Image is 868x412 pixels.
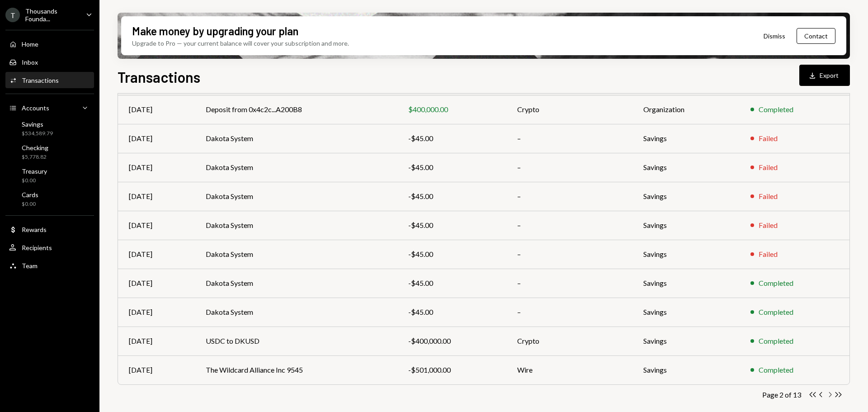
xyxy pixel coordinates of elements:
[195,355,397,384] td: The Wildcard Alliance Inc 9545
[22,226,47,233] div: Rewards
[632,211,739,240] td: Savings
[22,244,52,251] div: Recipients
[408,278,496,289] div: -$45.00
[408,133,496,144] div: -$45.00
[506,298,632,327] td: –
[5,72,94,88] a: Transactions
[506,153,632,182] td: –
[22,40,38,48] div: Home
[22,76,59,84] div: Transactions
[22,191,38,199] div: Cards
[5,188,94,210] a: Cards$0.00
[22,262,38,270] div: Team
[506,240,632,269] td: –
[506,355,632,384] td: Wire
[408,336,496,346] div: -$400,000.00
[632,153,739,182] td: Savings
[195,211,397,240] td: Dakota System
[129,162,184,173] div: [DATE]
[408,191,496,202] div: -$45.00
[632,298,739,327] td: Savings
[129,336,184,346] div: [DATE]
[22,153,48,161] div: $5,778.82
[195,182,397,211] td: Dakota System
[5,221,94,237] a: Rewards
[129,133,184,144] div: [DATE]
[132,38,349,48] div: Upgrade to Pro — your current balance will cover your subscription and more.
[759,191,778,202] div: Failed
[129,104,184,115] div: [DATE]
[797,28,835,44] button: Contact
[759,104,793,115] div: Completed
[22,167,47,175] div: Treasury
[408,249,496,260] div: -$45.00
[195,298,397,327] td: Dakota System
[129,365,184,375] div: [DATE]
[5,99,94,116] a: Accounts
[22,120,53,128] div: Savings
[195,240,397,269] td: Dakota System
[759,278,793,289] div: Completed
[129,220,184,231] div: [DATE]
[632,240,739,269] td: Savings
[129,278,184,289] div: [DATE]
[195,95,397,124] td: Deposit from 0x4c2c...A200B8
[632,95,739,124] td: Organization
[195,269,397,298] td: Dakota System
[22,177,47,185] div: $0.00
[22,58,38,66] div: Inbox
[506,327,632,355] td: Crypto
[25,7,79,23] div: Thousands Founda...
[195,153,397,182] td: Dakota System
[195,327,397,355] td: USDC to DKUSD
[632,355,739,384] td: Savings
[5,165,94,186] a: Treasury$0.00
[632,327,739,355] td: Savings
[762,390,801,399] div: Page 2 of 13
[759,133,778,144] div: Failed
[506,95,632,124] td: Crypto
[408,220,496,231] div: -$45.00
[5,257,94,274] a: Team
[5,141,94,163] a: Checking$5,778.82
[129,307,184,317] div: [DATE]
[408,162,496,173] div: -$45.00
[759,365,793,375] div: Completed
[408,307,496,317] div: -$45.00
[5,54,94,70] a: Inbox
[759,220,778,231] div: Failed
[22,200,38,208] div: $0.00
[5,8,20,22] div: T
[132,24,298,38] div: Make money by upgrading your plan
[506,182,632,211] td: –
[408,365,496,375] div: -$501,000.00
[22,130,53,137] div: $534,589.79
[506,124,632,153] td: –
[5,239,94,256] a: Recipients
[22,104,49,112] div: Accounts
[408,104,496,115] div: $400,000.00
[759,162,778,173] div: Failed
[506,211,632,240] td: –
[5,36,94,52] a: Home
[759,249,778,260] div: Failed
[759,307,793,317] div: Completed
[5,118,94,139] a: Savings$534,589.79
[632,124,739,153] td: Savings
[632,182,739,211] td: Savings
[129,249,184,260] div: [DATE]
[759,336,793,346] div: Completed
[799,65,850,86] button: Export
[195,124,397,153] td: Dakota System
[22,144,48,152] div: Checking
[118,68,200,86] h1: Transactions
[632,269,739,298] td: Savings
[506,269,632,298] td: –
[752,25,797,47] button: Dismiss
[129,191,184,202] div: [DATE]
